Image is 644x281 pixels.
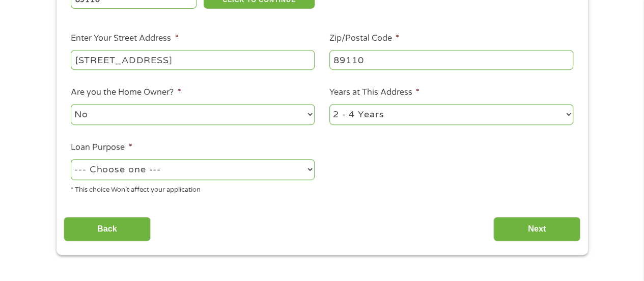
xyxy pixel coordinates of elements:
input: 1 Main Street [71,50,315,69]
label: Loan Purpose [71,142,132,153]
label: Years at This Address [329,87,419,98]
div: * This choice Won’t affect your application [71,182,315,195]
label: Are you the Home Owner? [71,87,181,98]
label: Enter Your Street Address [71,33,178,44]
label: Zip/Postal Code [329,33,399,44]
input: Next [493,217,580,242]
input: Back [64,217,151,242]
